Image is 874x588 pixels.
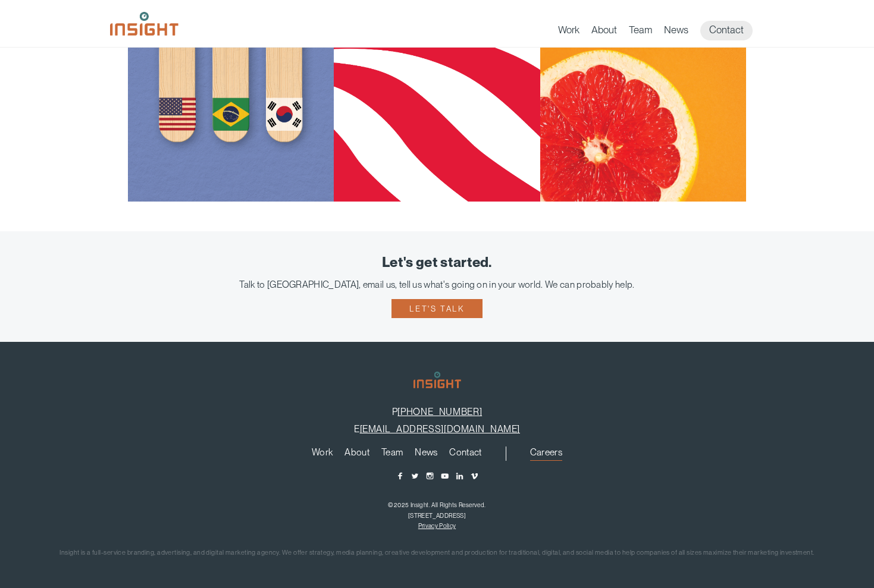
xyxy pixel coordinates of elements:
[344,448,369,461] a: About
[449,448,481,461] a: Contact
[397,406,482,417] a: [PHONE_NUMBER]
[18,423,856,435] p: E
[558,21,765,40] nav: primary navigation menu
[415,448,437,461] a: News
[418,522,456,529] a: Privacy Policy
[312,448,333,461] a: Work
[530,448,562,461] a: Careers
[18,255,856,271] div: Let's get started.
[470,471,479,480] a: Vimeo
[700,21,753,40] a: Contact
[591,24,617,40] a: About
[18,547,856,559] p: Insight is a full-service branding, advertising, and digital marketing agency. We offer strategy,...
[396,471,405,480] a: Facebook
[18,279,856,290] div: Talk to [GEOGRAPHIC_DATA], email us, tell us what's going on in your world. We can probably help.
[413,372,461,388] img: Insight Marketing Design
[391,299,482,318] a: Let's talk
[664,24,688,40] a: News
[411,471,419,480] a: Twitter
[524,446,568,461] nav: secondary navigation menu
[18,499,856,521] p: ©2025 Insight. All Rights Reserved. [STREET_ADDRESS]
[18,406,856,417] p: P
[558,24,579,40] a: Work
[440,471,449,480] a: YouTube
[381,448,403,461] a: Team
[425,471,434,480] a: Instagram
[455,471,464,480] a: LinkedIn
[360,423,520,435] a: [EMAIL_ADDRESS][DOMAIN_NAME]
[110,12,178,36] img: Insight Marketing Design
[306,446,506,461] nav: primary navigation menu
[629,24,652,40] a: Team
[415,522,459,529] nav: copyright navigation menu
